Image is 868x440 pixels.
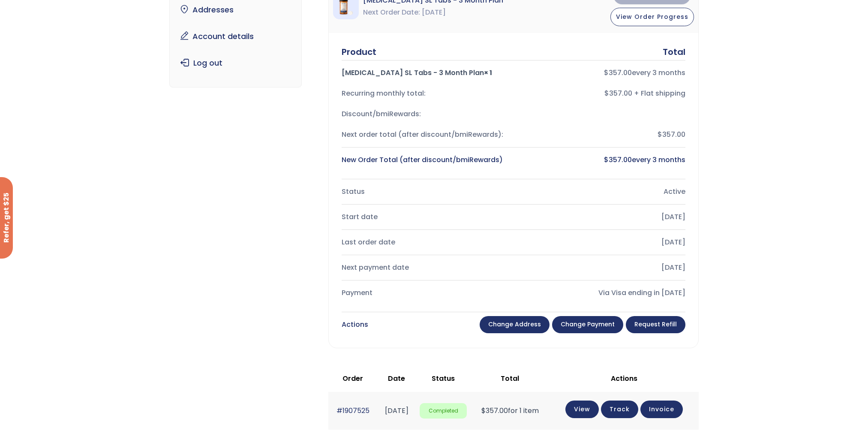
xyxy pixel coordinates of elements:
div: Next payment date [342,262,507,274]
div: New Order Total (after discount/bmiRewards) [342,154,507,166]
bdi: 357.00 [604,155,632,165]
div: Via Visa ending in [DATE] [520,287,685,299]
a: Addresses [176,1,295,19]
div: Product [342,46,376,58]
span: 357.00 [481,406,508,416]
a: Account details [176,27,295,45]
a: Log out [176,54,295,72]
div: Payment [342,287,507,299]
div: every 3 months [520,67,685,79]
div: Active [520,186,685,198]
div: Next order total (after discount/bmiRewards): [342,129,507,141]
span: Actions [611,374,637,383]
div: $357.00 [520,129,685,141]
span: Date [388,374,405,383]
a: Change payment [552,316,623,333]
div: Recurring monthly total: [342,87,507,99]
span: Order [342,374,363,383]
div: [DATE] [520,236,685,248]
time: [DATE] [385,406,408,416]
div: every 3 months [520,154,685,166]
span: [DATE] [422,6,446,18]
span: Completed [420,403,466,419]
div: Total [663,46,685,58]
span: $ [604,68,609,78]
div: $357.00 + Flat shipping [520,87,685,99]
span: Total [501,374,519,383]
a: Change address [480,316,550,333]
div: Start date [342,211,507,223]
span: $ [481,406,486,416]
a: View [565,401,599,418]
bdi: 357.00 [604,68,632,78]
a: Invoice [640,401,683,418]
span: View Order Progress [616,12,688,21]
div: Actions [342,319,368,331]
div: [DATE] [520,211,685,223]
span: $ [604,155,609,165]
strong: × 1 [484,68,492,78]
div: Status [342,186,507,198]
a: #1907525 [336,406,369,416]
a: Track [601,401,638,418]
td: for 1 item [471,392,550,429]
button: View Order Progress [610,8,694,26]
span: Next Order Date [363,6,420,18]
div: Discount/bmiRewards: [342,108,507,120]
div: [MEDICAL_DATA] SL Tabs - 3 Month Plan [342,67,507,79]
div: Last order date [342,236,507,248]
span: Status [432,374,455,383]
a: Request Refill [626,316,685,333]
div: [DATE] [520,262,685,274]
